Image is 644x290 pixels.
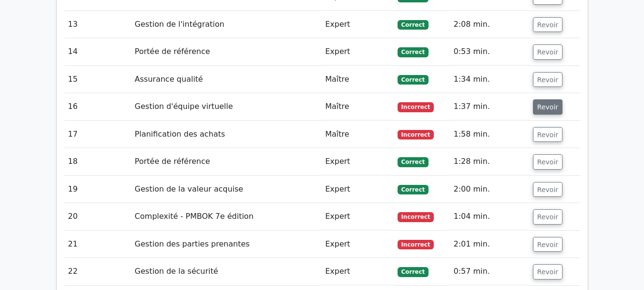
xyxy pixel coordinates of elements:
[401,214,430,220] font: Incorrect
[135,20,225,29] font: Gestion de l'intégration
[453,20,490,29] font: 2:08 min.
[537,103,558,111] font: Revoir
[537,240,558,248] font: Revoir
[325,75,349,84] font: Maître
[135,157,210,166] font: Portée de référence
[325,129,349,139] font: Maître
[453,102,490,111] font: 1:37 min.
[325,102,349,111] font: Maître
[135,47,210,56] font: Portée de référence
[537,158,558,166] font: Revoir
[325,239,350,248] font: Expert
[325,184,350,193] font: Expert
[401,131,430,138] font: Incorrect
[537,185,558,193] font: Revoir
[68,157,78,166] font: 18
[537,213,558,221] font: Revoir
[68,47,78,56] font: 14
[537,268,558,276] font: Revoir
[537,48,558,56] font: Revoir
[453,157,490,166] font: 1:28 min.
[135,102,233,111] font: Gestion d'équipe virtuelle
[325,212,350,221] font: Expert
[401,186,425,193] font: Correct
[401,159,425,165] font: Correct
[68,239,78,248] font: 21
[453,184,490,193] font: 2:00 min.
[537,130,558,138] font: Revoir
[533,99,562,115] button: Revoir
[68,20,78,29] font: 13
[533,72,562,87] button: Revoir
[135,184,244,193] font: Gestion de la valeur acquise
[533,127,562,142] button: Revoir
[537,75,558,83] font: Revoir
[325,157,350,166] font: Expert
[453,239,490,248] font: 2:01 min.
[453,129,490,139] font: 1:58 min.
[533,154,562,170] button: Revoir
[401,49,425,55] font: Correct
[325,267,350,276] font: Expert
[68,184,78,193] font: 19
[325,47,350,56] font: Expert
[135,212,254,221] font: Complexité - PMBOK 7e édition
[533,17,562,32] button: Revoir
[135,239,250,248] font: Gestion des parties prenantes
[135,267,218,276] font: Gestion de la sécurité
[453,267,490,276] font: 0:57 min.
[68,75,78,84] font: 15
[68,267,78,276] font: 22
[533,209,562,225] button: Revoir
[453,212,490,221] font: 1:04 min.
[68,212,78,221] font: 20
[325,20,350,29] font: Expert
[401,241,430,248] font: Incorrect
[401,269,425,275] font: Correct
[533,182,562,197] button: Revoir
[401,76,425,83] font: Correct
[135,75,203,84] font: Assurance qualité
[68,129,78,139] font: 17
[453,47,490,56] font: 0:53 min.
[401,104,430,110] font: Incorrect
[453,75,490,84] font: 1:34 min.
[533,237,562,252] button: Revoir
[537,21,558,28] font: Revoir
[533,264,562,279] button: Revoir
[135,129,225,139] font: Planification des achats
[68,102,78,111] font: 16
[401,21,425,28] font: Correct
[533,44,562,60] button: Revoir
